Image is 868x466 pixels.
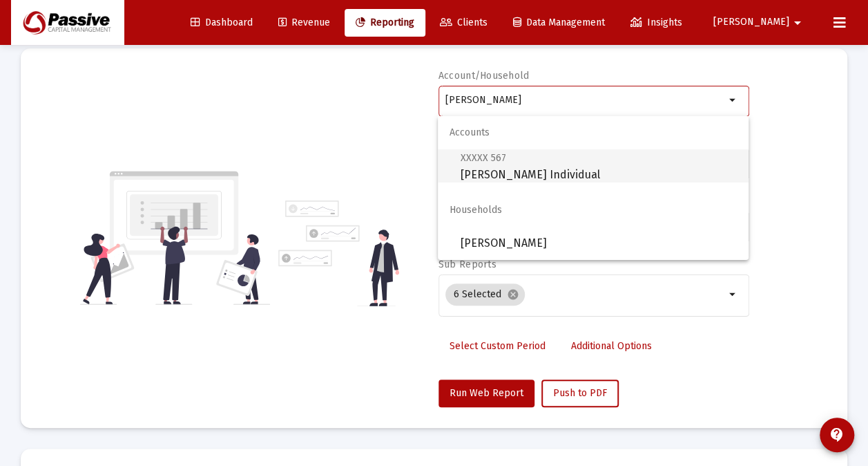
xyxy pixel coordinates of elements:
[630,17,682,28] span: Insights
[191,17,253,28] span: Dashboard
[429,9,499,37] a: Clients
[438,70,530,82] label: Account/Household
[356,17,414,28] span: Reporting
[445,283,525,306] mat-chip: 6 Selected
[502,9,616,37] a: Data Management
[438,194,749,227] span: Households
[460,227,737,260] span: [PERSON_NAME]
[619,9,693,37] a: Insights
[278,17,330,28] span: Revenue
[571,340,652,352] span: Additional Options
[713,17,789,28] span: [PERSON_NAME]
[460,149,737,183] span: [PERSON_NAME] Individual
[725,92,742,109] mat-icon: arrow_drop_down
[541,380,619,407] button: Push to PDF
[438,380,534,407] button: Run Web Report
[450,340,546,352] span: Select Custom Period
[445,281,725,308] mat-chip-list: Selection
[21,9,114,37] img: Dashboard
[697,8,822,36] button: [PERSON_NAME]
[440,17,488,28] span: Clients
[450,387,523,399] span: Run Web Report
[513,17,605,28] span: Data Management
[460,152,505,164] span: XXXXX 567
[438,116,749,149] span: Accounts
[789,9,806,37] mat-icon: arrow_drop_down
[180,9,264,37] a: Dashboard
[829,427,845,443] mat-icon: contact_support
[507,288,519,301] mat-icon: cancel
[267,9,341,37] a: Revenue
[725,286,742,303] mat-icon: arrow_drop_down
[445,95,725,106] input: Search or select an account or household
[80,169,270,306] img: reporting
[553,387,607,399] span: Push to PDF
[345,9,425,37] a: Reporting
[438,259,496,270] label: Sub Reports
[278,201,399,306] img: reporting-alt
